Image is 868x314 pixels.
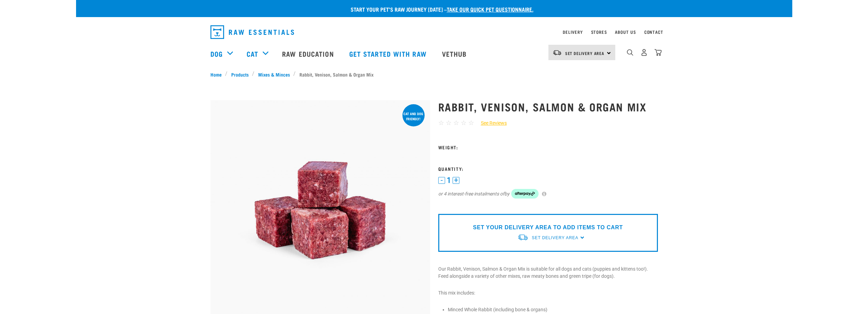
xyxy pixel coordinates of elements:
span: ☆ [438,119,444,127]
p: SET YOUR DELIVERY AREA TO ADD ITEMS TO CART [473,223,623,232]
a: Get started with Raw [342,40,435,67]
img: home-icon@2x.png [654,49,662,56]
p: Our Rabbit, Venison, Salmon & Organ Mix is suitable for all dogs and cats (puppies and kittens to... [438,265,658,280]
a: Stores [591,31,607,33]
span: ☆ [468,119,474,127]
a: Home [210,71,225,78]
img: Raw Essentials Logo [210,25,294,39]
a: Vethub [435,40,475,67]
img: Afterpay [511,189,539,199]
button: - [438,177,445,184]
a: See Reviews [474,120,507,127]
nav: breadcrumbs [210,71,658,78]
h3: Weight: [438,145,658,150]
div: or 4 interest-free instalments of by [438,189,658,199]
p: Start your pet’s raw journey [DATE] – [81,5,797,13]
p: This mix includes: [438,289,658,297]
a: take our quick pet questionnaire. [447,8,533,11]
a: Products [227,71,252,78]
span: Set Delivery Area [565,52,605,54]
button: + [453,177,459,184]
h1: Rabbit, Venison, Salmon & Organ Mix [438,100,658,113]
span: ☆ [446,119,452,127]
span: 1 [447,177,451,184]
img: van-moving.png [553,50,562,56]
span: ☆ [461,119,467,127]
nav: dropdown navigation [205,23,663,42]
a: Raw Education [275,40,342,67]
h3: Quantity: [438,166,658,171]
img: home-icon-1@2x.png [627,49,633,56]
a: Contact [644,31,663,33]
span: ☆ [453,119,459,127]
a: Mixes & Minces [254,71,293,78]
a: Dog [210,49,223,59]
span: Set Delivery Area [532,235,578,240]
li: Minced Whole Rabbit (including bone & organs) [448,306,658,313]
a: Delivery [563,31,583,33]
nav: dropdown navigation [76,40,792,67]
img: user.png [641,49,648,56]
a: About Us [615,31,636,33]
img: van-moving.png [517,234,528,241]
a: Cat [247,49,258,59]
